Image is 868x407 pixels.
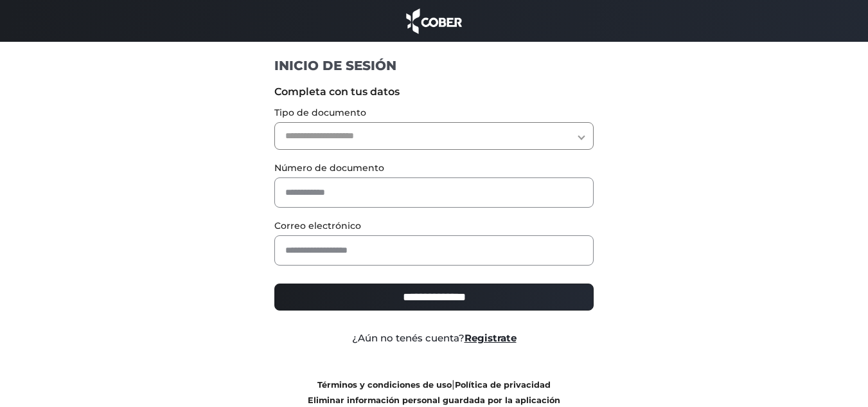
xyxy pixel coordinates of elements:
[274,57,594,74] h1: INICIO DE SESIÓN
[274,106,594,120] label: Tipo de documento
[274,84,594,100] label: Completa con tus datos
[265,331,603,346] div: ¿Aún no tenés cuenta?
[465,332,517,344] a: Registrate
[455,380,551,390] a: Política de privacidad
[274,219,594,233] label: Correo electrónico
[308,395,560,405] a: Eliminar información personal guardada por la aplicación
[274,161,594,175] label: Número de documento
[403,6,466,35] img: cober_marca.png
[317,380,452,390] a: Términos y condiciones de uso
